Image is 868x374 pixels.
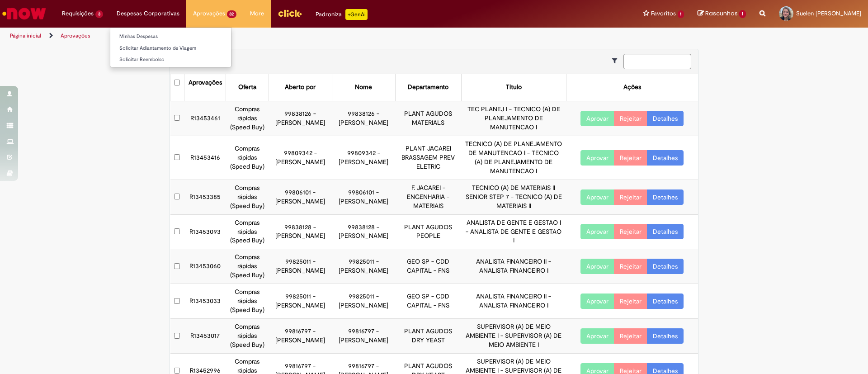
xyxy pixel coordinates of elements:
td: 99825011 - [PERSON_NAME] [332,284,395,319]
td: PLANT AGUDOS DRY YEAST [395,319,461,354]
a: Detalhes [647,150,684,166]
div: Nome [355,83,372,92]
td: 99825011 - [PERSON_NAME] [332,249,395,284]
div: Título [506,83,522,92]
td: 99809342 - [PERSON_NAME] [269,136,332,180]
div: Aberto por [285,83,316,92]
td: 99816797 - [PERSON_NAME] [332,319,395,354]
td: 99838128 - [PERSON_NAME] [332,214,395,249]
a: Rascunhos [698,9,746,18]
td: 99816797 - [PERSON_NAME] [269,319,332,354]
a: Detalhes [647,259,684,274]
ul: Despesas Corporativas [110,27,231,67]
div: Departamento [408,83,448,92]
td: GEO SP - CDD CAPITAL - FNS [395,284,461,319]
span: Despesas Corporativas [117,9,179,18]
a: Detalhes [647,224,684,239]
button: Rejeitar [614,150,647,166]
button: Aprovar [580,294,614,309]
td: PLANT AGUDOS PEOPLE [395,214,461,249]
img: click_logo_yellow_360x200.png [278,6,302,20]
div: Aprovações [189,78,222,87]
td: Compras rápidas (Speed Buy) [226,319,269,354]
td: ANALISTA FINANCEIRO II - ANALISTA FINANCEIRO I [461,284,566,319]
td: PLANT AGUDOS MATERIALS [395,101,461,136]
a: Solicitar Reembolso [110,55,231,65]
span: Rascunhos [705,9,738,18]
td: 99838126 - [PERSON_NAME] [332,101,395,136]
button: Aprovar [580,328,614,344]
span: More [250,9,264,18]
td: R13453033 [184,284,226,319]
td: R13453060 [184,249,226,284]
i: Mostrar filtros para: Suas Solicitações [612,57,622,64]
button: Aprovar [580,259,614,274]
a: Página inicial [10,32,41,39]
td: F. JACAREI - ENGENHARIA - MATERIAIS [395,180,461,214]
button: Rejeitar [614,259,647,274]
a: Aprovações [61,32,90,39]
img: ServiceNow [1,5,47,23]
a: Detalhes [647,328,684,344]
span: 3 [95,10,103,18]
button: Rejeitar [614,111,647,126]
button: Rejeitar [614,189,647,205]
div: Padroniza [316,9,368,20]
td: TECNICO (A) DE PLANEJAMENTO DE MANUTENCAO I - TECNICO (A) DE PLANEJAMENTO DE MANUTENCAO I [461,136,566,180]
a: Minhas Despesas [110,32,231,42]
td: R13453093 [184,214,226,249]
td: 99838128 - [PERSON_NAME] [269,214,332,249]
span: Suelen [PERSON_NAME] [796,9,861,17]
td: 99838126 - [PERSON_NAME] [269,101,332,136]
td: 99825011 - [PERSON_NAME] [269,284,332,319]
td: ANALISTA DE GENTE E GESTAO I - ANALISTA DE GENTE E GESTAO I [461,214,566,249]
td: Compras rápidas (Speed Buy) [226,214,269,249]
span: Aprovações [193,9,225,18]
td: SUPERVISOR (A) DE MEIO AMBIENTE I - SUPERVISOR (A) DE MEIO AMBIENTE I [461,319,566,354]
td: R13453017 [184,319,226,354]
ul: Trilhas de página [7,28,572,44]
td: Compras rápidas (Speed Buy) [226,249,269,284]
th: Aprovações [184,74,226,101]
button: Aprovar [580,150,614,166]
button: Rejeitar [614,224,647,239]
div: Oferta [238,83,256,92]
span: Favoritos [651,9,676,18]
div: Ações [623,83,641,92]
td: ANALISTA FINANCEIRO II - ANALISTA FINANCEIRO I [461,249,566,284]
td: 99806101 - [PERSON_NAME] [269,180,332,214]
a: Detalhes [647,189,684,205]
span: Requisições [62,9,94,18]
td: Compras rápidas (Speed Buy) [226,180,269,214]
a: Detalhes [647,294,684,309]
td: 99809342 - [PERSON_NAME] [332,136,395,180]
td: R13453416 [184,136,226,180]
button: Aprovar [580,111,614,126]
button: Rejeitar [614,294,647,309]
span: 1 [739,10,746,18]
td: R13453385 [184,180,226,214]
button: Rejeitar [614,328,647,344]
td: TECNICO (A) DE MATERIAIS II SENIOR STEP 7 - TECNICO (A) DE MATERIAIS II [461,180,566,214]
td: 99825011 - [PERSON_NAME] [269,249,332,284]
td: R13453461 [184,101,226,136]
td: Compras rápidas (Speed Buy) [226,136,269,180]
button: Aprovar [580,224,614,239]
p: +GenAi [345,9,368,20]
td: TEC PLANEJ I - TECNICO (A) DE PLANEJAMENTO DE MANUTENCAO I [461,101,566,136]
td: 99806101 - [PERSON_NAME] [332,180,395,214]
span: 32 [227,10,237,18]
a: Detalhes [647,111,684,126]
td: GEO SP - CDD CAPITAL - FNS [395,249,461,284]
button: Aprovar [580,189,614,205]
td: Compras rápidas (Speed Buy) [226,284,269,319]
span: 1 [678,10,684,18]
td: Compras rápidas (Speed Buy) [226,101,269,136]
td: PLANT JACAREI BRASSAGEM PREV ELETRIC [395,136,461,180]
a: Solicitar Adiantamento de Viagem [110,43,231,53]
